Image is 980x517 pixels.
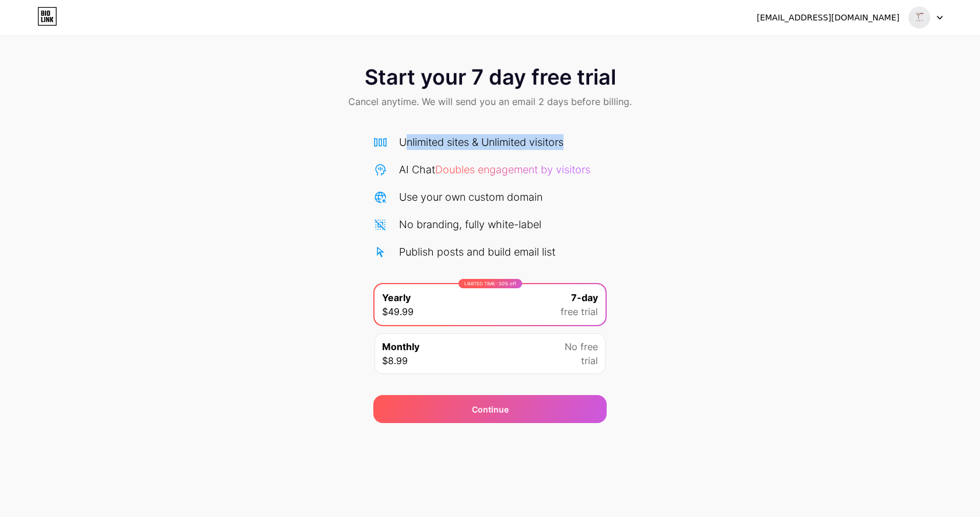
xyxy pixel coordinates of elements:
span: Cancel anytime. We will send you an email 2 days before billing. [348,95,632,109]
span: No free [565,340,598,354]
span: Start your 7 day free trial [365,65,616,89]
span: free trial [561,305,598,319]
div: [EMAIL_ADDRESS][DOMAIN_NAME] [757,12,900,24]
span: Monthly [382,340,419,354]
span: $49.99 [382,305,414,319]
div: Unlimited sites & Unlimited visitors [399,134,563,150]
div: LIMITED TIME : 50% off [459,279,522,288]
span: Doubles engagement by visitors [435,163,590,176]
div: No branding, fully white-label [399,216,541,232]
img: yourtime [908,6,930,29]
span: $8.99 [382,354,408,368]
span: 7-day [571,291,598,305]
div: Use your own custom domain [399,189,542,205]
span: Yearly [382,291,411,305]
div: Continue [472,403,509,415]
span: trial [581,354,598,368]
div: AI Chat [399,162,590,177]
div: Publish posts and build email list [399,244,555,260]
